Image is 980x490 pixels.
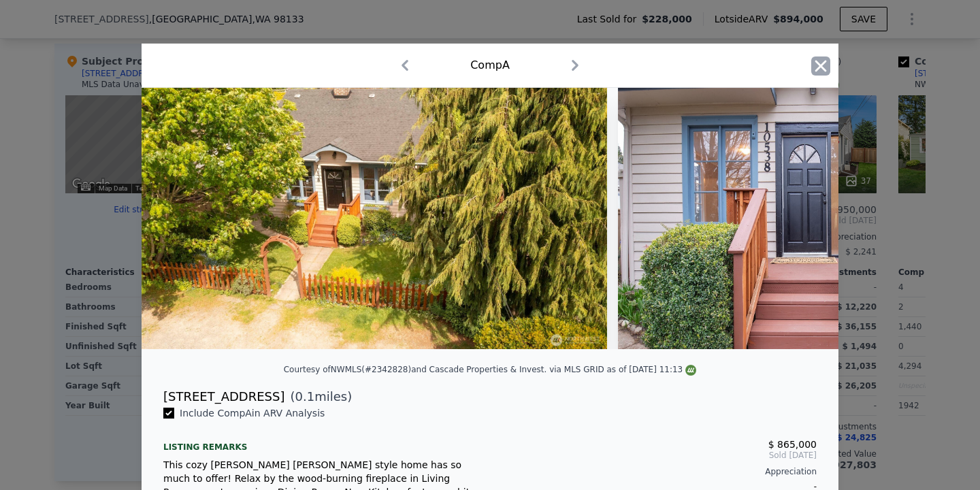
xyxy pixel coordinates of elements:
[470,57,510,73] div: Comp A
[295,389,315,404] span: 0.1
[685,365,696,376] img: NWMLS Logo
[284,365,697,374] div: Courtesy of NWMLS (#2342828) and Cascade Properties & Invest. via MLS GRID as of [DATE] 11:13
[768,439,817,450] span: $ 865,000
[163,387,284,406] div: [STREET_ADDRESS]
[142,88,607,349] img: Property Img
[284,387,352,406] span: ( miles)
[163,431,479,453] div: Listing remarks
[501,450,817,461] span: Sold [DATE]
[174,408,330,419] span: Include Comp A in ARV Analysis
[501,466,817,477] div: Appreciation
